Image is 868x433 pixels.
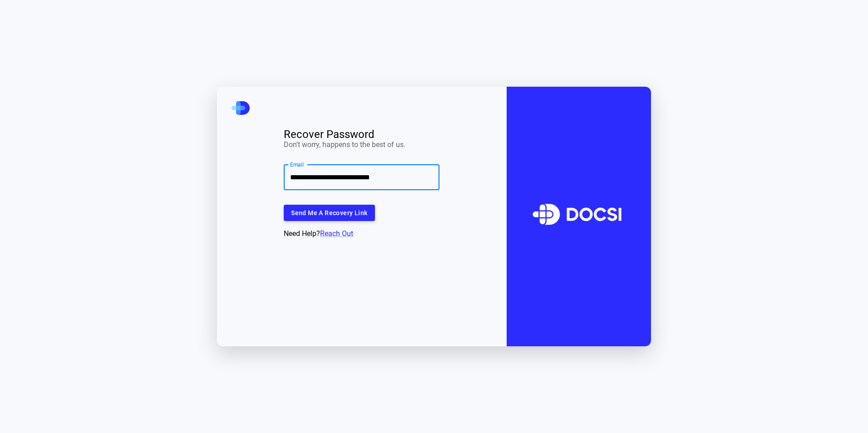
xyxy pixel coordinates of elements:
button: Send me a recovery link [284,205,375,221]
img: DOCSI Mini Logo [232,101,250,115]
div: Don't worry, happens to the best of us. [284,139,439,150]
label: Email [290,161,304,168]
div: Recover Password [284,129,439,139]
img: DOCSI Logo [524,182,633,251]
div: Need Help? [284,228,439,239]
a: Reach Out [320,229,353,238]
